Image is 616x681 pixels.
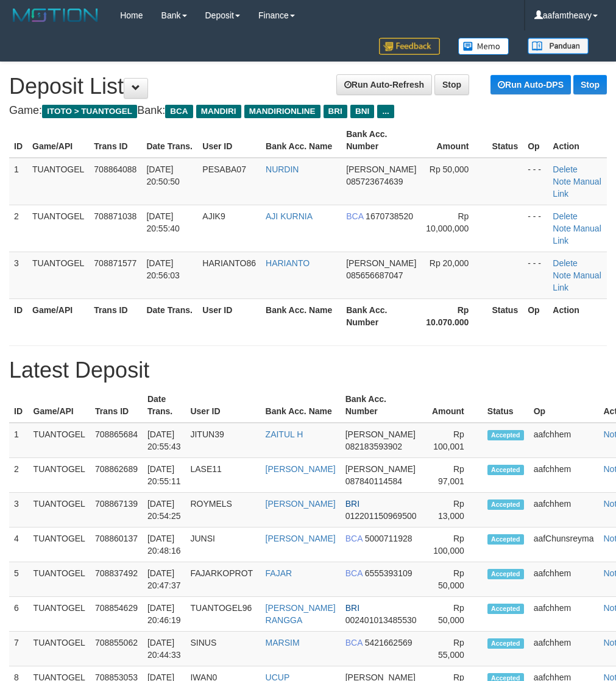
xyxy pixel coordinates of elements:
[422,388,483,423] th: Amount
[185,528,260,562] td: JUNSI
[336,74,432,95] a: Run Auto-Refresh
[9,632,29,666] td: 7
[430,164,469,174] span: Rp 50,000
[90,458,143,493] td: 708862689
[529,493,599,528] td: aafchhem
[27,298,89,333] th: Game/API
[9,458,29,493] td: 2
[266,429,303,439] a: ZAITUL H
[9,205,27,252] td: 2
[261,298,341,333] th: Bank Acc. Name
[143,597,186,632] td: [DATE] 20:46:19
[27,123,89,158] th: Game/API
[185,388,260,423] th: User ID
[529,423,599,458] td: aafchhem
[487,638,524,649] span: Accepted
[341,123,421,158] th: Bank Acc. Number
[185,423,260,458] td: JITUN39
[266,534,336,543] a: [PERSON_NAME]
[523,205,548,252] td: - - -
[29,632,90,666] td: TUANTOGEL
[529,632,599,666] td: aafchhem
[377,105,394,118] span: ...
[379,38,440,55] img: Feedback.jpg
[422,493,483,528] td: Rp 13,000
[421,298,487,333] th: Rp 10.070.000
[345,499,359,509] span: BRI
[202,164,246,174] span: PESABA07
[266,258,310,268] a: HARIANTO
[422,528,483,562] td: Rp 100,000
[523,123,548,158] th: Op
[548,123,607,158] th: Action
[553,224,601,245] a: Manual Link
[185,632,260,666] td: SINUS
[422,562,483,597] td: Rp 50,000
[146,164,180,186] span: [DATE] 20:50:50
[9,298,27,333] th: ID
[27,205,89,252] td: TUANTOGEL
[90,423,143,458] td: 708865684
[341,388,422,423] th: Bank Acc. Number
[143,528,186,562] td: [DATE] 20:48:16
[202,211,225,221] span: AJIK9
[146,211,180,233] span: [DATE] 20:55:40
[345,615,417,625] span: 002401013485530
[29,388,90,423] th: Game/API
[523,252,548,298] td: - - -
[90,388,143,423] th: Trans ID
[365,534,412,543] span: 5000711928
[94,211,136,221] span: 708871038
[346,211,363,221] span: BCA
[553,224,571,233] a: Note
[197,123,261,158] th: User ID
[487,123,523,158] th: Status
[141,123,197,158] th: Date Trans.
[29,562,90,597] td: TUANTOGEL
[9,158,27,205] td: 1
[458,38,509,55] img: Button%20Memo.svg
[345,511,417,521] span: 012201150969500
[324,105,347,118] span: BRI
[9,528,29,562] td: 4
[426,211,469,233] span: Rp 10,000,000
[345,638,363,647] span: BCA
[421,123,487,158] th: Amount
[185,493,260,528] td: ROYMELS
[487,430,524,440] span: Accepted
[266,603,336,625] a: [PERSON_NAME] RANGGA
[422,458,483,493] td: Rp 97,001
[27,252,89,298] td: TUANTOGEL
[523,158,548,205] td: - - -
[29,597,90,632] td: TUANTOGEL
[346,270,403,280] span: 085656687047
[366,211,413,221] span: 1670738520
[9,597,29,632] td: 6
[9,105,607,117] h4: Game: Bank:
[9,123,27,158] th: ID
[143,632,186,666] td: [DATE] 20:44:33
[143,458,186,493] td: [DATE] 20:55:11
[528,38,589,54] img: panduan.png
[266,638,300,647] a: MARSIM
[261,388,341,423] th: Bank Acc. Name
[90,632,143,666] td: 708855062
[345,534,363,543] span: BCA
[90,562,143,597] td: 708837492
[143,493,186,528] td: [DATE] 20:54:25
[483,388,529,423] th: Status
[9,423,29,458] td: 1
[487,569,524,579] span: Accepted
[143,388,186,423] th: Date Trans.
[9,6,102,24] img: MOTION_logo.png
[266,568,292,578] a: FAJAR
[553,177,571,186] a: Note
[197,298,261,333] th: User ID
[185,458,260,493] td: LASE11
[523,298,548,333] th: Op
[422,423,483,458] td: Rp 100,001
[89,298,141,333] th: Trans ID
[487,604,524,614] span: Accepted
[341,298,421,333] th: Bank Acc. Number
[244,105,320,118] span: MANDIRIONLINE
